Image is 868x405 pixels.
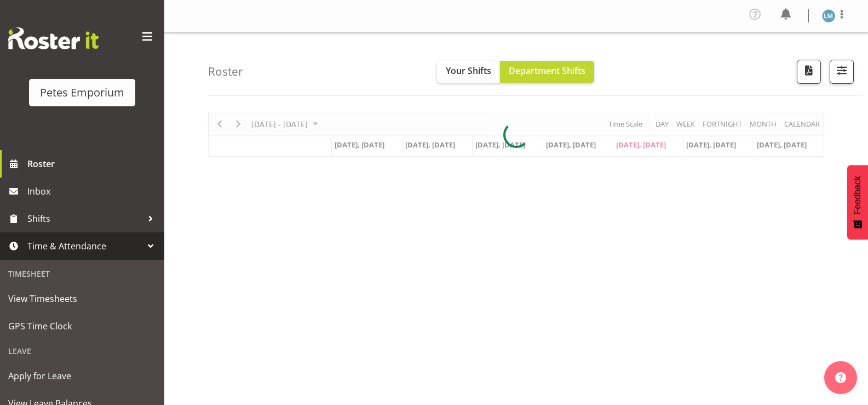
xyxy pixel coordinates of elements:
[208,65,243,78] h4: Roster
[8,368,156,384] span: Apply for Leave
[27,210,142,227] span: Shifts
[3,285,162,312] a: View Timesheets
[830,60,854,84] button: Filter Shifts
[3,362,162,390] a: Apply for Leave
[437,61,500,83] button: Your Shifts
[847,165,868,239] button: Feedback - Show survey
[822,9,835,22] img: lianne-morete5410.jpg
[835,372,846,383] img: help-xxl-2.png
[500,61,594,83] button: Department Shifts
[8,27,99,49] img: Rosterit website logo
[3,263,162,285] div: Timesheet
[3,312,162,340] a: GPS Time Clock
[27,183,159,199] span: Inbox
[40,84,124,101] div: Petes Emporium
[3,340,162,362] div: Leave
[797,60,821,84] button: Download a PDF of the roster according to the set date range.
[8,318,156,334] span: GPS Time Clock
[27,238,142,254] span: Time & Attendance
[509,65,585,77] span: Department Shifts
[8,290,156,307] span: View Timesheets
[27,156,159,172] span: Roster
[853,176,863,214] span: Feedback
[446,65,491,77] span: Your Shifts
